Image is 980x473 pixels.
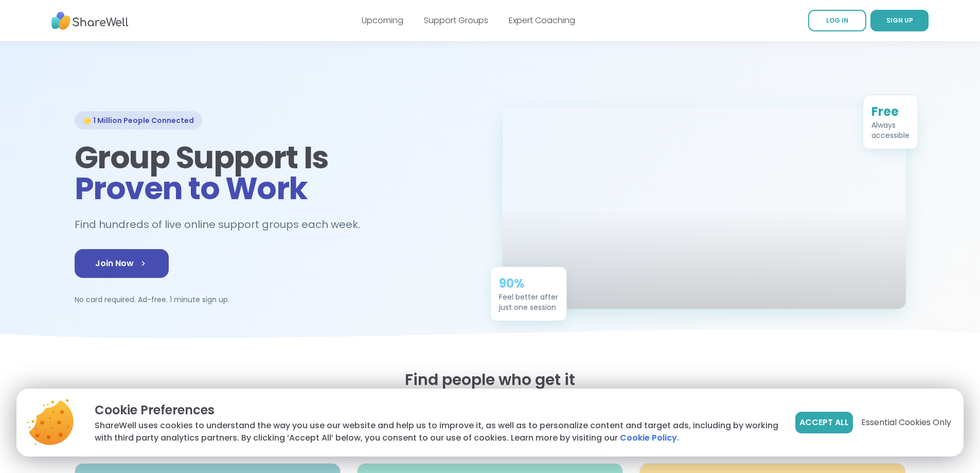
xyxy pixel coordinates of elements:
button: Accept All [795,412,853,433]
a: Expert Coaching [509,14,575,26]
img: ShareWell Nav Logo [51,7,129,35]
p: Cookie Preferences [95,401,779,419]
a: Support Groups [424,14,488,26]
p: No card required. Ad-free. 1 minute sign up. [75,294,478,305]
div: Feel better after just one session [499,291,558,312]
div: 🌟 1 Million People Connected [75,111,202,130]
a: SIGN UP [870,10,929,31]
a: LOG IN [808,10,866,31]
span: Essential Cookies Only [861,416,951,429]
div: Always accessible [871,119,910,140]
span: Proven to Work [75,167,308,210]
span: Accept All [799,416,849,429]
h2: Find people who get it [75,371,906,389]
span: LOG IN [826,16,848,25]
span: SIGN UP [886,16,913,25]
a: Cookie Policy. [620,432,679,444]
span: Join Now [95,257,148,270]
h1: Group Support Is [75,142,478,204]
p: ShareWell uses cookies to understand the way you use our website and help us to improve it, as we... [95,419,779,444]
div: Free [871,103,910,119]
a: Join Now [75,249,169,278]
div: 90% [499,275,558,291]
a: Upcoming [362,14,403,26]
h2: Find hundreds of live online support groups each week. [75,216,371,233]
